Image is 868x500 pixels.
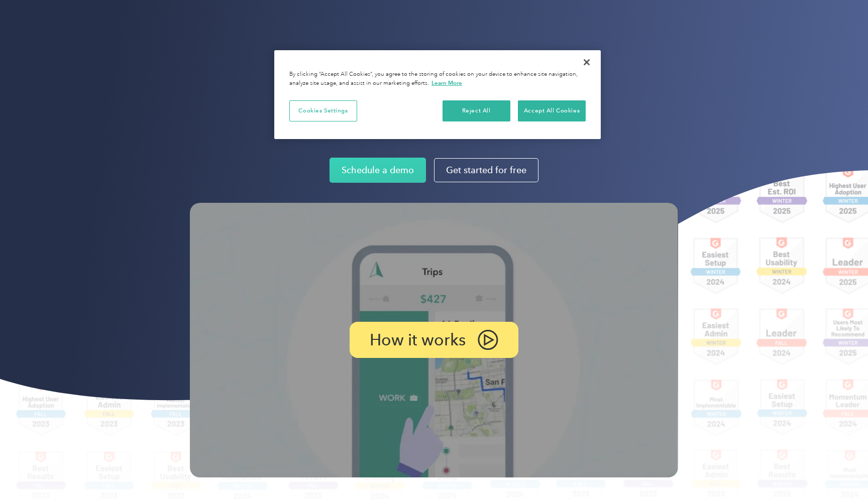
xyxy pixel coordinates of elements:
[274,50,601,139] div: Privacy
[330,158,426,183] a: Schedule a demo
[289,100,357,121] button: Cookies Settings
[274,50,601,139] div: Cookie banner
[576,51,598,73] button: Close
[518,100,586,121] button: Accept All Cookies
[431,79,462,86] a: More information about your privacy, opens in a new tab
[443,100,510,121] button: Reject All
[434,158,538,182] a: Get started for free
[289,70,586,88] div: By clicking “Accept All Cookies”, you agree to the storing of cookies on your device to enhance s...
[370,333,466,347] p: How it works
